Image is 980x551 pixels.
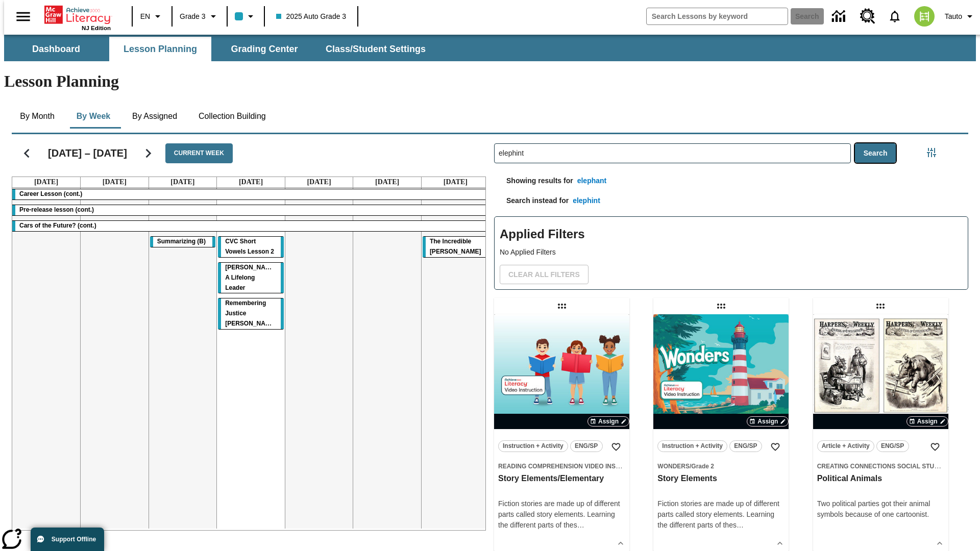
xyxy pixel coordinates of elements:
span: Dashboard [32,43,80,55]
button: Profile/Settings [941,7,980,26]
div: Career Lesson (cont.) [12,189,489,199]
button: ENG/SP [729,440,762,452]
div: CVC Short Vowels Lesson 2 [218,237,284,257]
p: Search instead for [494,195,569,211]
a: September 24, 2025 [168,177,197,187]
button: Add to Favorites [926,438,944,456]
button: Show Details [932,536,947,551]
button: ENG/SP [876,440,909,452]
span: Wonders [657,463,690,470]
span: Summarizing (B) [157,238,206,245]
button: Grading Center [213,37,315,61]
span: Article + Activity [822,441,870,452]
span: Remembering Justice O'Connor [225,299,277,327]
span: Dianne Feinstein: A Lifelong Leader [225,264,279,291]
button: Select a new avatar [908,3,941,30]
button: Grade: Grade 3, Select a grade [176,7,224,26]
div: Home [44,4,111,31]
span: Topic: Creating Connections Social Studies/US History I [817,461,944,471]
span: Assign [757,417,778,426]
button: Assign Choose Dates [747,416,789,427]
span: Topic: Wonders/Grade 2 [657,461,785,471]
span: ENG/SP [575,441,598,452]
span: Instruction + Activity [662,441,723,452]
button: Add to Favorites [766,438,785,456]
a: September 28, 2025 [442,177,470,187]
div: Summarizing (B) [150,237,216,247]
h3: Story Elements [657,473,785,484]
img: avatar image [914,6,935,27]
button: elephant [573,171,611,190]
button: Collection Building [190,104,274,129]
button: Dashboard [5,37,107,61]
button: Add to Favorites [607,438,625,456]
button: Filters Side menu [921,142,942,163]
span: Tauto [945,11,962,22]
p: No Applied Filters [500,247,963,258]
span: The Incredible Kellee Edwards [430,238,481,255]
h3: Story Elements/Elementary [498,473,625,484]
div: Cars of the Future? (cont.) [12,221,489,231]
span: 2025 Auto Grade 3 [276,11,347,22]
input: Search Lessons By Keyword [495,144,850,163]
h2: [DATE] – [DATE] [48,147,127,159]
button: Next [135,140,161,166]
button: Assign Choose Dates [906,416,948,427]
span: … [577,521,584,529]
div: Fiction stories are made up of different parts called story elements. Learning the different part... [657,498,785,531]
span: Topic: Reading Comprehension Video Instruction/null [498,461,625,471]
span: CVC Short Vowels Lesson 2 [225,238,274,255]
span: Lesson Planning [124,43,197,55]
button: Show Details [613,536,628,551]
span: EN [140,11,150,22]
a: September 22, 2025 [32,177,60,187]
h2: Applied Filters [500,222,963,247]
button: Instruction + Activity [498,440,568,452]
div: Draggable lesson: Political Animals [872,298,889,314]
button: By Assigned [124,104,185,129]
div: Fiction stories are made up of different parts called story elements. Learning the different part... [498,498,625,531]
div: Dianne Feinstein: A Lifelong Leader [218,263,284,293]
span: Career Lesson (cont.) [19,190,82,197]
a: September 23, 2025 [101,177,129,187]
p: Showing results for [494,176,573,191]
div: The Incredible Kellee Edwards [423,237,488,257]
div: SubNavbar [4,35,976,61]
div: Two political parties got their animal symbols because of one cartoonist. [817,498,944,520]
span: Pre-release lesson (cont.) [19,206,94,213]
div: Pre-release lesson (cont.) [12,205,489,215]
span: Assign [598,417,619,426]
span: … [737,521,744,529]
button: Assign Choose Dates [587,416,629,427]
a: Resource Center, Will open in new tab [854,3,881,30]
a: Notifications [881,3,908,30]
a: September 25, 2025 [237,177,265,187]
button: Language: EN, Select a language [136,7,168,26]
a: Home [44,5,111,25]
button: Lesson Planning [109,37,211,61]
button: elephint [569,191,604,210]
div: Draggable lesson: Story Elements/Elementary [554,298,570,314]
span: Assign [917,417,938,426]
span: Support Offline [52,536,96,543]
a: September 27, 2025 [373,177,401,187]
button: Support Offline [31,528,104,551]
span: / [690,463,691,470]
div: Applied Filters [494,216,968,290]
button: Instruction + Activity [657,440,727,452]
button: Search [855,143,896,163]
button: Open side menu [8,2,38,32]
button: By Month [12,104,63,129]
button: Current Week [165,143,233,163]
button: Class color is light blue. Change class color [231,7,261,26]
h1: Lesson Planning [4,72,976,91]
span: Grading Center [231,43,298,55]
span: ENG/SP [881,441,904,452]
button: Article + Activity [817,440,874,452]
div: Draggable lesson: Story Elements [713,298,729,314]
h3: Political Animals [817,473,944,484]
span: s [733,521,737,529]
span: Cars of the Future? (cont.) [19,222,96,229]
span: Instruction + Activity [503,441,563,452]
button: By Week [68,104,119,129]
